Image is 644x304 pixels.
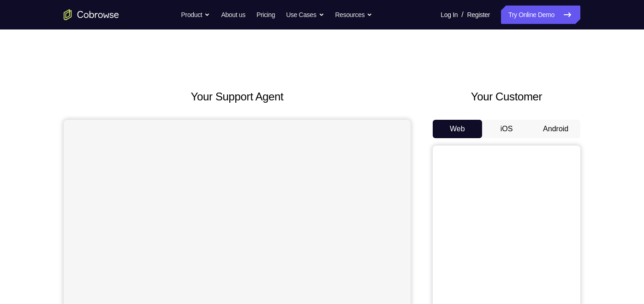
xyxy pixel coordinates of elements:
a: About us [221,6,245,24]
button: iOS [482,120,531,138]
a: Register [467,6,490,24]
button: Web [433,120,482,138]
span: / [461,9,463,20]
h2: Your Customer [433,88,580,105]
a: Log In [441,6,458,24]
a: Try Online Demo [501,6,580,24]
button: Resources [335,6,373,24]
button: Use Cases [286,6,324,24]
h2: Your Support Agent [64,88,411,105]
a: Pricing [256,6,275,24]
button: Android [531,120,580,138]
button: Product [181,6,210,24]
a: Go to the home page [64,9,119,20]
